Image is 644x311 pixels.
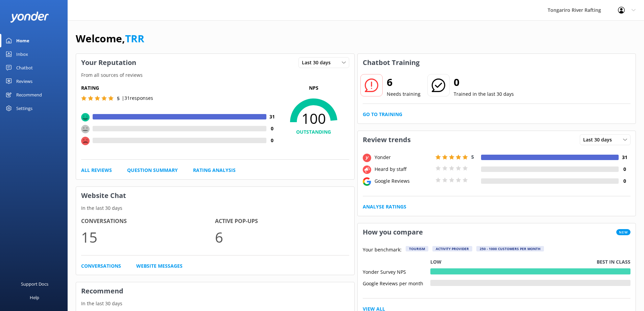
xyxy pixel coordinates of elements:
h2: 6 [387,74,421,90]
h3: Review trends [358,131,416,149]
p: 15 [81,226,215,248]
h3: How you compare [358,223,428,241]
a: Go to Training [363,111,402,118]
div: Support Docs [21,277,48,291]
a: TRR [125,31,144,45]
p: Needs training [387,90,421,98]
h4: Active Pop-ups [215,217,349,226]
h3: Your Reputation [76,54,141,71]
span: New [616,229,630,235]
div: Yonder [373,154,434,161]
h3: Recommend [76,282,354,300]
a: All Reviews [81,166,112,174]
img: yonder-white-logo.png [10,12,49,23]
span: 100 [278,110,349,127]
h4: 0 [266,137,278,144]
p: Best in class [597,258,630,266]
a: Rating Analysis [193,166,236,174]
h5: Rating [81,84,278,92]
div: Inbox [16,47,28,61]
a: Conversations [81,262,121,270]
a: Question Summary [127,166,178,174]
div: Recommend [16,88,42,102]
p: In the last 30 days [76,300,354,307]
span: 5 [471,154,474,160]
h3: Chatbot Training [358,54,425,71]
div: Reviews [16,74,32,88]
p: From all sources of reviews [76,71,354,79]
span: 5 [117,95,120,102]
h4: OUTSTANDING [278,128,349,136]
p: NPS [278,84,349,92]
div: Settings [16,102,32,115]
h4: 0 [619,165,630,173]
span: Last 30 days [583,136,616,143]
h3: Website Chat [76,187,354,204]
h4: 0 [619,177,630,185]
div: 250 - 1000 customers per month [476,246,544,251]
div: Help [30,291,39,304]
div: Google Reviews [373,177,434,185]
div: Heard by staff [373,165,434,173]
div: Activity Provider [432,246,472,251]
div: Chatbot [16,61,33,74]
div: Home [16,34,29,47]
p: | 31 responses [122,94,153,102]
h2: 0 [454,74,514,90]
p: Trained in the last 30 days [454,90,514,98]
div: Yonder Survey NPS [363,268,430,274]
p: Your benchmark: [363,246,402,254]
span: Last 30 days [302,59,335,66]
a: Analyse Ratings [363,203,406,210]
div: Tourism [406,246,428,251]
h4: 0 [266,125,278,132]
h1: Welcome, [76,30,144,47]
p: In the last 30 days [76,204,354,212]
h4: Conversations [81,217,215,226]
p: Low [430,258,442,266]
div: Google Reviews per month [363,280,430,286]
p: 6 [215,226,349,248]
h4: 31 [266,113,278,120]
a: Website Messages [136,262,183,270]
h4: 31 [619,154,630,161]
